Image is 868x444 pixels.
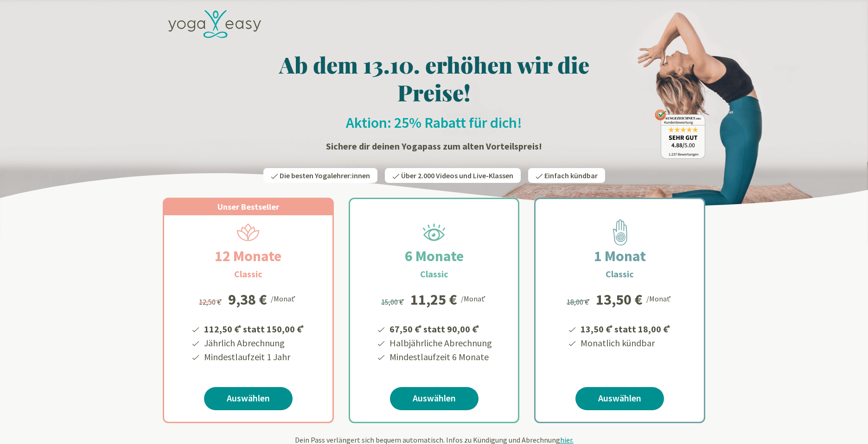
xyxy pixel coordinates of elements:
[655,109,705,159] img: ausgezeichnet_badge.png
[228,292,267,307] div: 9,38 €
[203,320,306,336] li: 112,50 € statt 150,00 €
[280,171,370,180] span: Die besten Yogalehrer:innen
[203,336,306,350] li: Jährlich Abrechnung
[596,292,643,307] div: 13,50 €
[203,350,306,364] li: Mindestlaufzeit 1 Jahr
[234,267,262,281] h3: Classic
[567,297,591,306] span: 18,00 €
[381,297,406,306] span: 15,00 €
[388,350,492,364] li: Mindestlaufzeit 6 Monate
[646,292,673,304] div: /Monat
[163,50,705,106] h1: Ab dem 13.10. erhöhen wir die Preise!
[579,336,672,350] li: Monatlich kündbar
[410,292,457,307] div: 11,25 €
[606,267,634,281] h3: Classic
[388,336,492,350] li: Halbjährliche Abrechnung
[383,245,486,267] h2: 6 Monate
[390,387,479,410] a: Auswählen
[204,387,293,410] a: Auswählen
[420,267,448,281] h3: Classic
[326,140,542,152] strong: Sichere dir deinen Yogapass zum alten Vorteilspreis!
[217,201,279,212] span: Unser Bestseller
[575,387,664,410] a: Auswählen
[461,292,487,304] div: /Monat
[388,320,492,336] li: 67,50 € statt 90,00 €
[271,292,297,304] div: /Monat
[192,245,304,267] h2: 12 Monate
[163,113,705,132] h2: Aktion: 25% Rabatt für dich!
[401,171,513,180] span: Über 2.000 Videos und Live-Klassen
[579,320,672,336] li: 13,50 € statt 18,00 €
[199,297,223,306] span: 12,50 €
[572,245,668,267] h2: 1 Monat
[544,171,598,180] span: Einfach kündbar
